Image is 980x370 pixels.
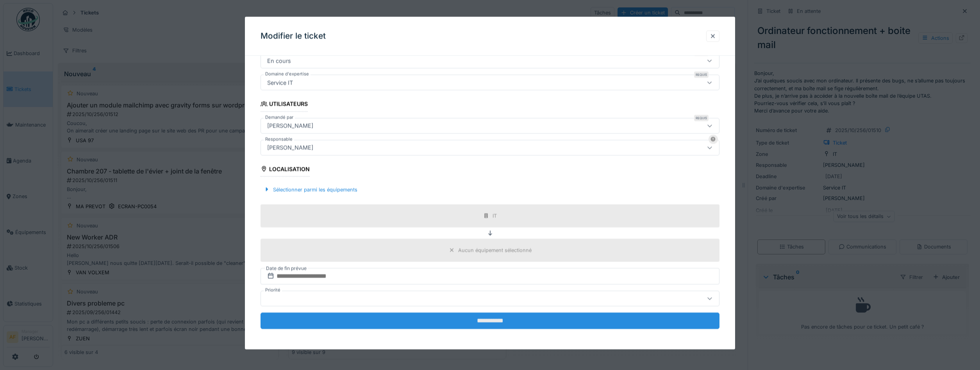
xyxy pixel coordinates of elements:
div: Utilisateurs [261,98,308,111]
div: [PERSON_NAME] [264,143,316,152]
label: Domaine d'expertise [264,71,311,77]
label: Priorité [264,287,282,293]
div: En cours [264,56,294,65]
div: Service IT [264,78,296,87]
div: Localisation [261,163,310,176]
h3: Modifier le ticket [261,31,326,41]
label: Responsable [264,136,294,142]
label: Demandé par [264,114,295,120]
div: Requis [694,114,709,121]
label: Date de fin prévue [265,264,307,273]
div: Aucun équipement sélectionné [458,246,532,254]
div: IT [493,212,497,219]
div: Sélectionner parmi les équipements [261,184,361,195]
div: Requis [694,71,709,78]
div: [PERSON_NAME] [264,121,316,130]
